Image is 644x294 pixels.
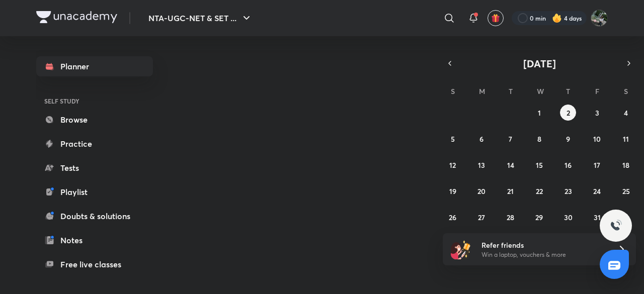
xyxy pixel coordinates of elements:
button: [DATE] [457,56,622,70]
button: October 1, 2025 [531,105,547,121]
button: October 28, 2025 [503,209,519,225]
img: referral [451,239,471,259]
img: streak [552,13,562,23]
abbr: Monday [479,86,485,96]
abbr: October 28, 2025 [507,213,514,222]
img: ttu [610,220,622,232]
button: October 20, 2025 [473,183,490,199]
abbr: Friday [595,86,599,96]
button: October 16, 2025 [560,157,576,173]
abbr: October 11, 2025 [623,134,629,144]
a: Company Logo [36,11,117,26]
button: NTA-UGC-NET & SET ... [142,8,259,28]
button: October 27, 2025 [473,209,490,225]
abbr: October 17, 2025 [594,160,600,170]
abbr: October 12, 2025 [449,160,456,170]
a: Free live classes [36,254,153,274]
button: October 26, 2025 [445,209,461,225]
abbr: October 7, 2025 [509,134,512,144]
abbr: October 24, 2025 [593,186,601,196]
abbr: October 31, 2025 [594,213,601,222]
img: avatar [491,14,500,23]
a: Doubts & solutions [36,206,153,226]
abbr: Tuesday [509,86,513,96]
abbr: October 1, 2025 [538,108,541,118]
button: October 17, 2025 [589,157,605,173]
button: October 15, 2025 [531,157,547,173]
button: October 29, 2025 [531,209,547,225]
abbr: October 13, 2025 [478,160,485,170]
button: October 4, 2025 [618,105,634,121]
a: Playlist [36,182,153,202]
abbr: October 6, 2025 [479,134,484,144]
abbr: October 5, 2025 [451,134,455,144]
abbr: October 14, 2025 [507,160,514,170]
button: October 7, 2025 [503,131,519,147]
button: October 8, 2025 [531,131,547,147]
a: Tests [36,158,153,178]
h6: Refer friends [481,240,605,250]
abbr: October 8, 2025 [537,134,541,144]
abbr: October 25, 2025 [622,186,630,196]
button: October 18, 2025 [618,157,634,173]
button: October 9, 2025 [560,131,576,147]
abbr: October 26, 2025 [449,213,456,222]
button: October 22, 2025 [531,183,547,199]
button: October 5, 2025 [445,131,461,147]
button: October 19, 2025 [445,183,461,199]
abbr: October 19, 2025 [449,186,456,196]
abbr: October 15, 2025 [536,160,543,170]
button: October 11, 2025 [618,131,634,147]
button: October 13, 2025 [473,157,490,173]
button: October 14, 2025 [503,157,519,173]
button: October 6, 2025 [473,131,490,147]
button: October 24, 2025 [589,183,605,199]
a: Planner [36,56,153,76]
abbr: Sunday [451,86,455,96]
a: Practice [36,134,153,154]
abbr: Thursday [566,86,570,96]
abbr: October 27, 2025 [478,213,485,222]
h6: SELF STUDY [36,92,153,110]
img: Aditi Kathuria [591,10,608,27]
span: [DATE] [523,57,556,70]
abbr: October 2, 2025 [567,108,570,118]
abbr: October 4, 2025 [624,108,628,118]
button: October 23, 2025 [560,183,576,199]
abbr: October 22, 2025 [536,186,543,196]
button: October 2, 2025 [560,105,576,121]
abbr: October 16, 2025 [565,160,572,170]
button: October 25, 2025 [618,183,634,199]
abbr: October 23, 2025 [565,186,572,196]
button: October 21, 2025 [503,183,519,199]
abbr: October 3, 2025 [595,108,599,118]
abbr: October 18, 2025 [622,160,629,170]
abbr: October 20, 2025 [477,186,486,196]
abbr: October 9, 2025 [566,134,570,144]
abbr: October 30, 2025 [564,213,573,222]
abbr: Saturday [624,86,628,96]
p: Win a laptop, vouchers & more [481,250,605,259]
button: October 12, 2025 [445,157,461,173]
button: avatar [488,10,504,26]
button: October 31, 2025 [589,209,605,225]
abbr: Wednesday [537,86,544,96]
a: Browse [36,110,153,130]
abbr: October 21, 2025 [507,186,514,196]
button: October 3, 2025 [589,105,605,121]
abbr: October 29, 2025 [535,213,543,222]
button: October 10, 2025 [589,131,605,147]
img: Company Logo [36,11,117,23]
a: Notes [36,230,153,250]
button: October 30, 2025 [560,209,576,225]
abbr: October 10, 2025 [593,134,601,144]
